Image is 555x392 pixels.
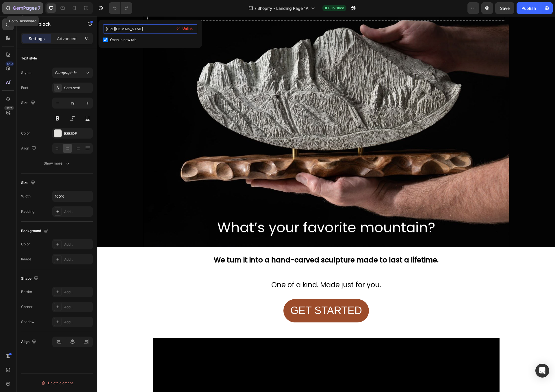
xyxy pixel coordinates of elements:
[328,5,344,11] span: Published
[53,191,92,201] input: Auto
[5,61,14,66] div: 450
[64,242,91,247] div: Add...
[21,289,32,294] div: Border
[41,380,73,387] div: Delete element
[495,2,514,14] button: Save
[55,70,77,75] span: Paragraph 1*
[21,99,36,107] div: Size
[116,239,341,249] strong: We turn it into a hand-carved sculpture made to last a lifetime.
[64,305,91,310] div: Add...
[2,2,43,14] button: 7
[103,24,197,33] input: Paste link here
[21,304,33,309] div: Corner
[21,319,34,324] div: Shadow
[21,85,28,90] div: Font
[21,194,31,199] div: Width
[21,338,38,346] div: Align
[255,5,256,11] span: /
[257,5,309,11] span: Shopify - Landing Page 1A
[97,16,555,392] iframe: Design area
[64,131,91,136] div: E3E2DF
[21,209,34,214] div: Padding
[28,20,77,27] p: Text block
[21,70,31,75] div: Styles
[193,285,265,304] p: GET STARTED
[21,257,31,262] div: Image
[21,242,30,247] div: Color
[64,85,91,91] div: Sans-serif
[21,378,93,388] button: Delete element
[120,202,338,221] span: What’s your favorite mountain?
[52,68,93,78] button: Paragraph 1*
[21,227,49,235] div: Background
[38,5,40,12] p: 7
[4,106,14,110] div: Beta
[535,364,549,378] div: Open Intercom Messenger
[21,179,36,187] div: Size
[64,290,91,295] div: Add...
[64,209,91,214] div: Add...
[21,275,40,283] div: Shape
[64,320,91,325] div: Add...
[29,36,45,42] p: Settings
[109,2,132,14] div: Undo/Redo
[521,5,536,11] div: Publish
[57,36,77,42] p: Advanced
[500,6,510,11] span: Save
[186,283,272,306] a: GET STARTED
[182,26,193,31] span: Unlink
[21,56,37,61] div: Text style
[110,36,136,43] span: Open in new tab
[21,158,93,169] button: Show more
[44,160,70,166] div: Show more
[21,145,37,152] div: Align
[174,264,284,273] span: One of a kind. Made just for you.
[21,131,30,136] div: Color
[64,257,91,262] div: Add...
[517,2,541,14] button: Publish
